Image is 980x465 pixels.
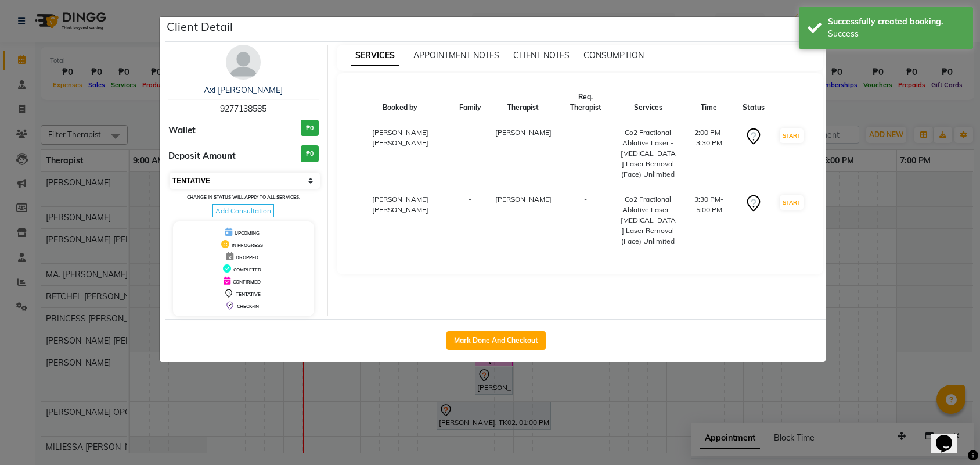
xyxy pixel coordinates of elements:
[495,195,552,203] span: [PERSON_NAME]
[620,194,676,246] div: Co2 Fractional Ablative Laser - [MEDICAL_DATA] Laser Removal (Face) Unlimited
[736,85,772,120] th: Status
[559,187,613,254] td: -
[828,16,964,28] div: Successfully created booking.
[559,120,613,187] td: -
[495,128,552,137] span: [PERSON_NAME]
[226,45,261,80] img: avatar
[683,85,736,120] th: Time
[513,50,570,60] span: CLIENT NOTES
[204,85,283,95] a: Axl [PERSON_NAME]
[236,255,258,260] span: DROPPED
[233,267,261,273] span: COMPLETED
[931,419,968,453] iframe: chat widget
[235,230,260,236] span: UPCOMING
[559,85,613,120] th: Req. Therapist
[167,18,233,35] h5: Client Detail
[233,279,261,285] span: CONFIRMED
[583,50,644,60] span: CONSUMPTION
[613,85,683,120] th: Services
[348,85,452,120] th: Booked by
[446,331,546,350] button: Mark Done And Checkout
[452,187,488,254] td: -
[220,103,266,114] span: 9277138585
[828,28,964,40] div: Success
[620,127,676,180] div: Co2 Fractional Ablative Laser - [MEDICAL_DATA] Laser Removal (Face) Unlimited
[780,195,804,210] button: START
[452,120,488,187] td: -
[780,128,804,143] button: START
[168,124,196,137] span: Wallet
[301,145,319,162] h3: ₱0
[168,149,236,163] span: Deposit Amount
[187,194,300,200] small: Change in status will apply to all services.
[488,85,559,120] th: Therapist
[351,45,399,66] span: SERVICES
[212,204,274,217] span: Add Consultation
[301,120,319,137] h3: ₱0
[348,120,452,187] td: [PERSON_NAME] [PERSON_NAME]
[683,120,736,187] td: 2:00 PM-3:30 PM
[683,187,736,254] td: 3:30 PM-5:00 PM
[413,50,499,60] span: APPOINTMENT NOTES
[452,85,488,120] th: Family
[237,303,259,309] span: CHECK-IN
[236,291,261,297] span: TENTATIVE
[232,242,263,248] span: IN PROGRESS
[348,187,452,254] td: [PERSON_NAME] [PERSON_NAME]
